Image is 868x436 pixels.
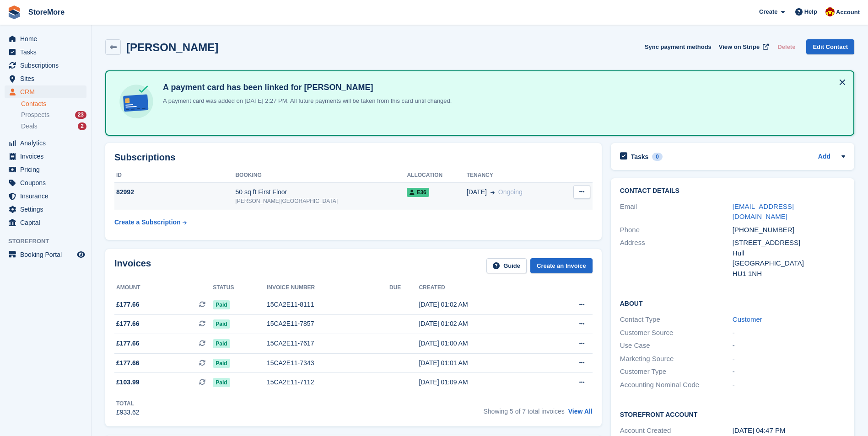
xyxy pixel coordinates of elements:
div: 2 [78,122,86,130]
div: [DATE] 04:47 PM [733,425,845,436]
span: View on Stripe [719,43,760,52]
span: Storefront [8,237,91,246]
span: Prospects [21,111,49,119]
span: Invoices [20,150,75,163]
button: Delete [774,39,799,54]
div: [DATE] 01:09 AM [419,378,544,387]
span: Home [20,32,75,45]
div: Address [620,238,733,279]
h2: About [620,298,845,308]
span: £103.99 [116,378,140,387]
span: Tasks [20,46,75,58]
a: menu [5,190,86,202]
div: Account Created [620,425,733,436]
div: 15CA2E11-7857 [267,319,389,329]
span: Paid [213,359,230,368]
span: Paid [213,378,230,387]
a: menu [5,46,86,58]
div: - [733,328,845,338]
h2: Contact Details [620,187,845,195]
div: 23 [75,111,86,119]
span: £177.66 [116,358,140,368]
a: Preview store [75,249,86,260]
a: [EMAIL_ADDRESS][DOMAIN_NAME] [733,202,794,221]
a: menu [5,137,86,149]
h2: Subscriptions [114,152,593,163]
div: [PERSON_NAME][GEOGRAPHIC_DATA] [235,197,407,205]
div: Marketing Source [620,354,733,364]
button: Sync payment methods [645,39,712,54]
a: menu [5,72,86,85]
div: £933.62 [116,408,140,417]
th: Booking [235,168,407,183]
span: Account [836,8,860,17]
span: CRM [20,85,75,98]
a: menu [5,176,86,189]
a: Prospects 23 [21,110,86,120]
div: - [733,367,845,377]
div: Accounting Nominal Code [620,380,733,390]
a: Customer [733,315,762,323]
div: HU1 1NH [733,269,845,279]
div: [DATE] 01:02 AM [419,300,544,309]
span: Help [804,7,817,16]
div: - [733,340,845,351]
span: Sites [20,72,75,85]
span: £177.66 [116,319,140,329]
div: Use Case [620,340,733,351]
span: Ongoing [498,188,523,196]
a: menu [5,32,86,45]
span: E36 [407,188,429,197]
a: Create a Subscription [114,214,187,231]
div: Total [116,399,140,408]
span: Analytics [20,137,75,149]
div: 15CA2E11-7343 [267,358,389,368]
a: View All [568,408,593,415]
div: 0 [652,153,663,161]
a: menu [5,216,86,229]
th: ID [114,168,235,183]
div: - [733,354,845,364]
span: Showing 5 of 7 total invoices [483,408,564,415]
div: [GEOGRAPHIC_DATA] [733,258,845,269]
div: Customer Type [620,367,733,377]
a: menu [5,59,86,72]
div: [DATE] 01:01 AM [419,358,544,368]
span: Deals [21,122,38,131]
h2: [PERSON_NAME] [126,41,218,53]
th: Allocation [407,168,466,183]
th: Tenancy [467,168,561,183]
span: [DATE] [467,187,487,197]
div: 15CA2E11-7617 [267,339,389,348]
a: Deals 2 [21,122,86,131]
div: [DATE] 01:02 AM [419,319,544,329]
a: Add [818,152,830,162]
span: Capital [20,216,75,229]
div: - [733,380,845,390]
span: Paid [213,319,230,329]
a: View on Stripe [715,39,771,54]
span: £177.66 [116,300,140,309]
div: Customer Source [620,328,733,338]
th: Created [419,281,544,295]
a: menu [5,150,86,163]
p: A payment card was added on [DATE] 2:27 PM. All future payments will be taken from this card unti... [159,96,452,106]
a: menu [5,248,86,261]
h2: Invoices [114,258,151,273]
span: Paid [213,339,230,348]
img: Store More Team [825,7,835,16]
div: 15CA2E11-7112 [267,378,389,387]
span: Coupons [20,176,75,189]
span: Insurance [20,190,75,202]
div: Phone [620,225,733,235]
div: 50 sq ft First Floor [235,187,407,197]
h2: Tasks [631,153,649,161]
div: [PHONE_NUMBER] [733,225,845,235]
div: Create a Subscription [114,218,181,227]
a: menu [5,203,86,216]
h4: A payment card has been linked for [PERSON_NAME] [159,82,452,93]
div: Hull [733,248,845,259]
th: Amount [114,281,213,295]
span: Paid [213,300,230,309]
h2: Storefront Account [620,409,845,419]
